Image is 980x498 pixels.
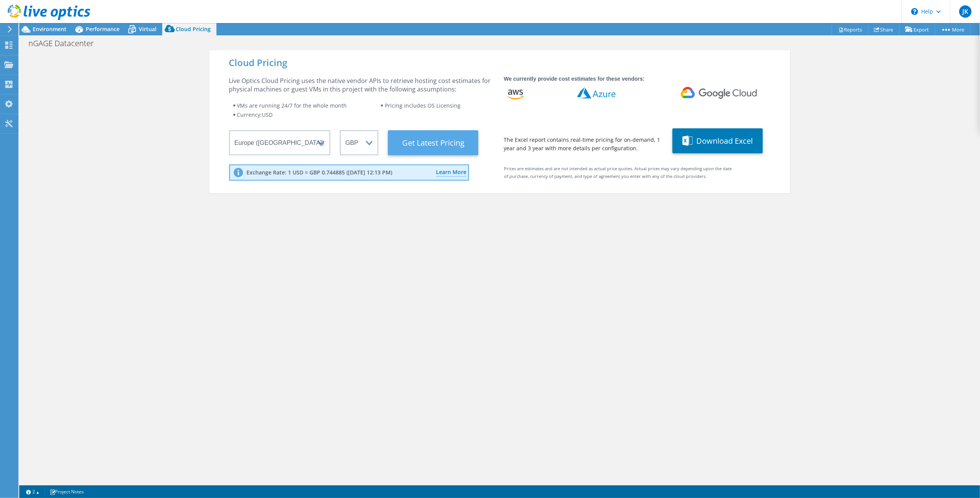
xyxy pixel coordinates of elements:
[229,58,770,67] div: Cloud Pricing
[832,23,869,35] a: Reports
[436,168,466,177] a: Learn More
[868,23,900,35] a: Share
[504,136,663,153] div: The Excel report contains real-time pricing for on-demand, 1 year and 3 year with more details pe...
[911,8,918,15] svg: \n
[672,128,763,153] button: Download Excel
[959,5,972,18] span: JK
[388,130,478,155] button: Get Latest Pricing
[44,487,89,496] a: Project Notes
[25,39,106,48] h1: nGAGE Datacenter
[899,23,935,35] a: Export
[33,25,67,33] span: Environment
[21,487,45,496] a: 2
[139,25,156,33] span: Virtual
[247,169,393,176] p: Exchange Rate: 1 USD = GBP 0.744885 ([DATE] 12:13 PM)
[229,76,494,93] div: Live Optics Cloud Pricing uses the native vendor APIs to retrieve hosting cost estimates for phys...
[237,102,347,109] span: VMs are running 24/7 for the whole month
[237,111,273,118] span: Currency: USD
[86,25,120,33] span: Performance
[504,76,644,82] strong: We currently provide cost estimates for these vendors:
[491,165,735,186] div: Prices are estimates and are not intended as actual price quotes. Actual prices may vary dependin...
[935,23,970,35] a: More
[385,102,461,109] span: Pricing includes OS Licensing
[176,25,211,33] span: Cloud Pricing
